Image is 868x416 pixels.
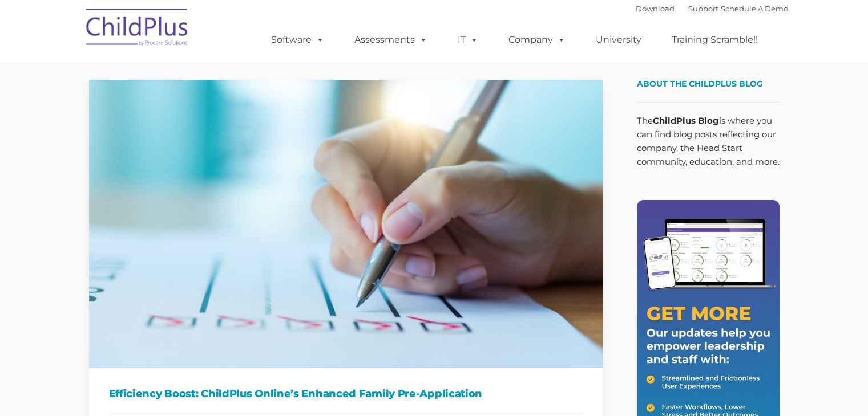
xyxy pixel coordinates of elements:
h1: Efficiency Boost: ChildPlus Online’s Enhanced Family Pre-Application [109,385,583,402]
a: Assessments [343,28,439,51]
span: About the ChildPlus Blog [637,79,763,89]
font: | [636,4,788,13]
a: Download [636,4,675,13]
img: Efficiency Boost: ChildPlus Online's Enhanced Family Pre-Application Process - Streamlining Appli... [89,80,603,368]
p: The is where you can find blog posts reflecting our company, the Head Start community, education,... [637,114,780,169]
a: IT [446,28,490,51]
a: Schedule A Demo [721,4,788,13]
a: Support [688,4,718,13]
a: Company [497,28,577,51]
a: University [584,28,653,51]
a: Software [260,28,336,51]
strong: ChildPlus Blog [653,115,719,126]
a: Training Scramble!! [660,28,769,51]
img: ChildPlus by Procare Solutions [80,1,195,58]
